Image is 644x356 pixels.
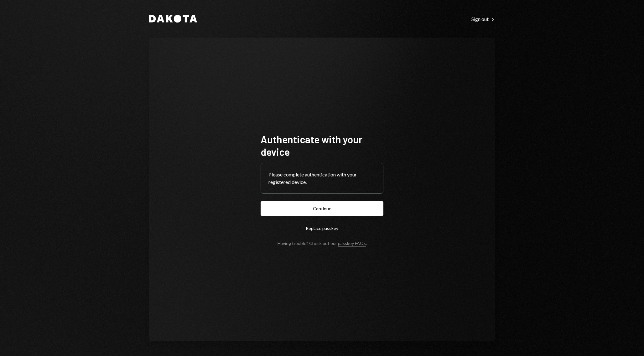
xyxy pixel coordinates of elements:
[278,241,367,246] div: Having trouble? Check out our .
[338,241,366,247] a: passkey FAQs
[471,15,495,22] a: Sign out
[471,16,495,22] div: Sign out
[268,171,376,186] div: Please complete authentication with your registered device.
[261,133,383,158] h1: Authenticate with your device
[261,201,383,216] button: Continue
[261,221,383,236] button: Replace passkey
